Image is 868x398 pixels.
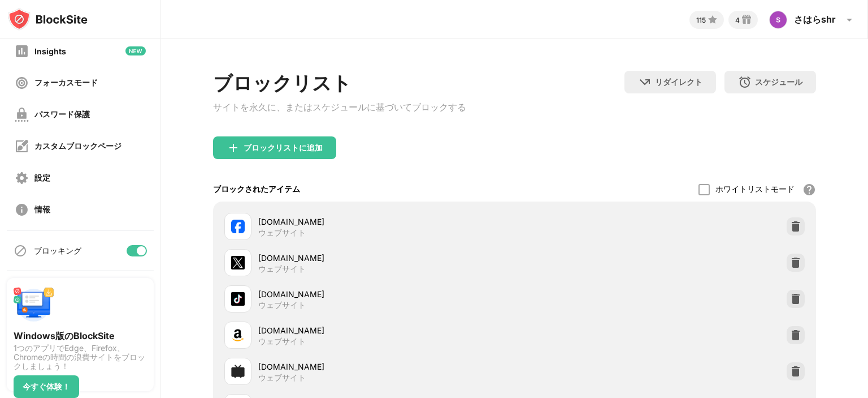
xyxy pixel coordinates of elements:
div: [DOMAIN_NAME] [258,288,514,300]
img: logo-blocksite.svg [8,8,88,31]
div: フォーカスモード [34,78,98,88]
div: パスワード保護 [34,109,90,120]
div: [DOMAIN_NAME] [258,361,514,373]
img: blocking-icon.svg [14,244,27,258]
img: favicons [231,256,245,269]
div: ホワイトリストモード [715,184,795,195]
img: favicons [231,220,245,233]
div: [DOMAIN_NAME] [258,216,514,228]
div: Windows版のBlockSite [14,330,147,341]
div: スケジュール [755,77,802,88]
img: reward-small.svg [740,13,753,27]
div: 設定 [34,173,50,183]
img: about-off.svg [15,203,29,217]
img: customize-block-page-off.svg [15,139,29,153]
div: 115 [696,16,706,24]
img: password-protection-off.svg [15,108,29,122]
div: ブロックされたアイテム [213,184,300,195]
img: settings-off.svg [15,171,29,185]
img: favicons [231,328,245,342]
div: ブロッキング [34,246,81,256]
div: ウェブサイト [258,336,306,346]
div: さはらshr [794,14,836,26]
img: ACg8ocIpFe_BSW6vxthbUinAKMZ-bbKJYox3dDVnmwxMZAp-1xanEg=s96-c [769,11,787,29]
div: 4 [735,16,740,24]
img: push-desktop.svg [14,285,54,326]
div: リダイレクト [655,77,702,88]
div: 情報 [34,204,50,215]
div: サイトを永久に、またはスケジュールに基づいてブロックする [213,101,466,114]
div: [DOMAIN_NAME] [258,252,514,264]
img: insights-off.svg [15,44,29,58]
div: ウェブサイト [258,264,306,274]
div: ウェブサイト [258,373,306,383]
img: new-icon.svg [125,46,146,55]
div: ウェブサイト [258,228,306,238]
img: favicons [231,365,245,378]
div: ブロックリストに追加 [244,143,323,152]
div: 1つのアプリでEdge、Firefox、Chromeの時間の浪費サイトをブロックしましょう！ [14,344,147,371]
div: カスタムブロックページ [34,141,121,152]
img: focus-off.svg [15,76,29,90]
img: favicons [231,292,245,306]
div: ウェブサイト [258,300,306,310]
div: [DOMAIN_NAME] [258,324,514,336]
div: ブロックリスト [213,71,466,97]
div: 今すぐ体験！ [23,382,70,391]
div: Insights [34,46,66,56]
img: points-small.svg [706,13,719,27]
